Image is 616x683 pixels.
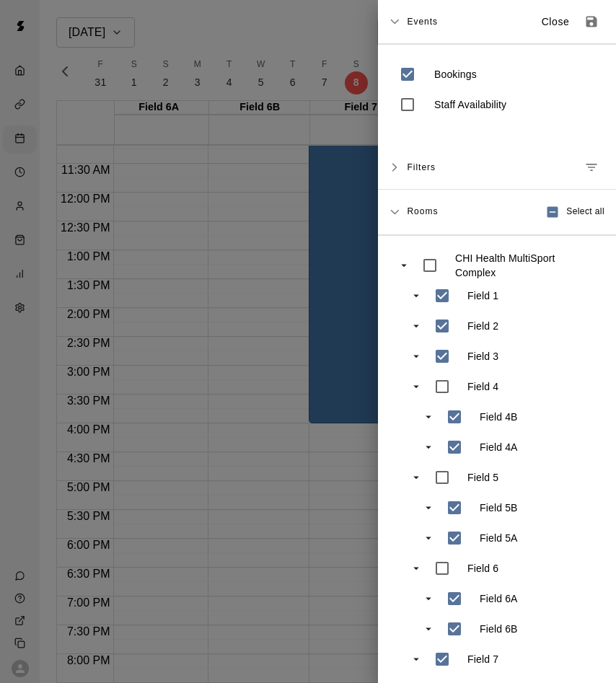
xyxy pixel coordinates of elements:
p: Field 4B [480,410,518,424]
p: Field 2 [467,319,498,333]
p: Field 5A [480,531,518,545]
p: Field 6 [467,561,498,576]
div: FiltersManage filters [378,146,616,190]
span: Rooms [407,205,438,216]
p: Bookings [434,67,477,81]
button: Close sidebar [532,10,578,34]
span: Filters [407,154,436,180]
p: Field 5 [467,470,498,485]
p: Close [542,14,570,30]
p: CHI Health MultiSport Complex [455,251,596,280]
p: Field 3 [467,349,498,363]
span: Select all [566,205,604,219]
p: Field 6B [480,622,518,636]
p: Field 1 [467,288,498,303]
div: RoomsSelect all [378,190,616,235]
p: Field 5B [480,501,518,515]
p: Staff Availability [434,97,506,112]
button: Manage filters [578,154,604,180]
span: Events [407,9,438,35]
p: Field 4A [480,440,518,454]
button: Save as default view [578,9,604,35]
p: Field 4 [467,379,498,394]
p: Field 7 [467,652,498,666]
p: Field 6A [480,591,518,606]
